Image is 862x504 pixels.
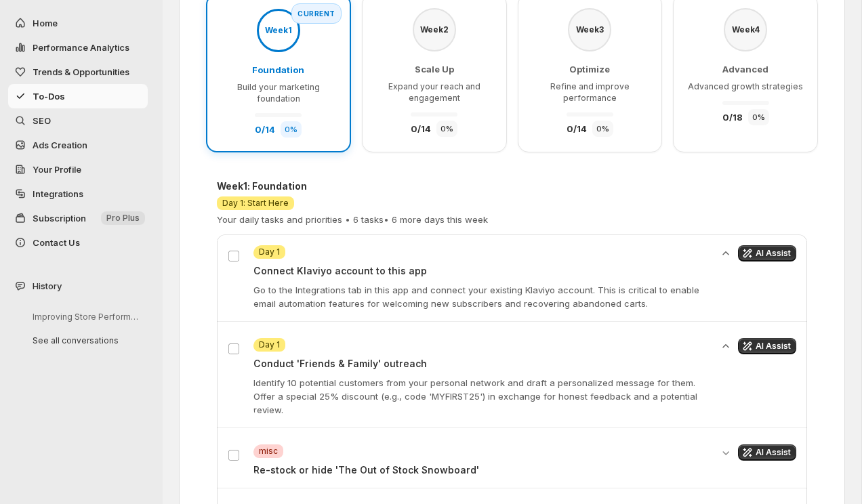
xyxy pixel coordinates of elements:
[259,339,280,350] span: Day 1
[738,444,796,461] button: Get AI assistance for this task
[291,3,342,24] div: Current
[722,112,743,123] span: 0 / 18
[8,35,148,60] button: Performance Analytics
[411,123,431,134] span: 0 / 14
[722,64,768,75] span: Advanced
[592,121,613,137] div: 0 %
[33,279,62,293] span: History
[8,11,148,35] button: Home
[33,115,51,126] span: SEO
[8,133,148,157] button: Ads Creation
[33,91,65,102] span: To-Dos
[22,330,150,351] button: See all conversations
[420,25,449,34] span: Week 2
[33,213,86,224] span: Subscription
[33,18,58,28] span: Home
[253,357,711,371] p: Conduct 'Friends & Family' outreach
[217,213,488,226] p: Your daily tasks and priorities • 6 tasks • 6 more days this week
[567,123,587,134] span: 0 / 14
[732,25,760,34] span: Week 4
[550,81,630,103] span: Refine and improve performance
[756,447,791,458] span: AI Assist
[8,60,148,84] button: Trends & Opportunities
[33,66,129,77] span: Trends & Opportunities
[252,64,304,75] span: Foundation
[33,188,83,199] span: Integrations
[576,25,604,34] span: Week 3
[253,463,711,477] p: Re-stock or hide 'The Out of Stock Snowboard'
[222,198,289,209] span: Day 1: Start Here
[33,42,129,53] span: Performance Analytics
[569,64,610,75] span: Optimize
[415,64,454,75] span: Scale Up
[756,341,791,352] span: AI Assist
[8,182,148,206] a: Integrations
[33,237,80,248] span: Contact Us
[33,164,81,175] span: Your Profile
[253,283,711,310] p: Go to the Integrations tab in this app and connect your existing Klaviyo account. This is critica...
[8,84,148,108] button: To-Dos
[436,121,457,137] div: 0 %
[253,376,711,417] p: Identify 10 potential customers from your personal network and draft a personalized message for t...
[237,82,320,104] span: Build your marketing foundation
[8,157,148,182] a: Your Profile
[265,26,292,35] span: Week 1
[688,81,803,91] span: Advanced growth strategies
[217,180,488,193] h4: Week 1 : Foundation
[33,140,87,150] span: Ads Creation
[388,81,480,103] span: Expand your reach and engagement
[756,248,791,259] span: AI Assist
[8,230,148,255] button: Contact Us
[259,247,280,257] span: Day 1
[8,206,148,230] button: Subscription
[738,245,796,261] button: Get AI assistance for this task
[259,446,278,457] span: misc
[738,338,796,354] button: Get AI assistance for this task
[8,108,148,133] a: SEO
[22,306,150,327] button: Improving Store Performance Analysis Steps
[281,121,302,138] div: 0 %
[748,109,769,125] div: 0 %
[106,213,140,224] span: Pro Plus
[719,338,733,354] button: Collapse details
[719,245,733,261] button: Collapse details
[719,444,733,461] button: Expand details
[255,124,275,135] span: 0 / 14
[253,264,711,278] p: Connect Klaviyo account to this app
